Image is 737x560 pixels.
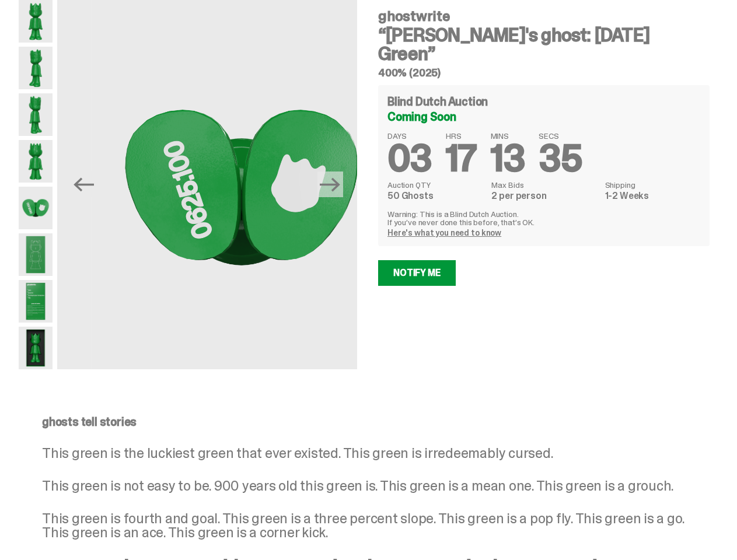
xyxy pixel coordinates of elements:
img: Schrodinger_Green_Hero_9.png [19,233,53,276]
span: HRS [446,132,477,140]
p: This green is fourth and goal. This green is a three percent slope. This green is a pop fly. This... [42,512,686,540]
dt: Max Bids [491,181,598,189]
dt: Auction QTY [387,181,484,189]
h4: ghostwrite [378,9,710,23]
img: Schrodinger_Green_Hero_7.png [19,187,53,229]
div: Coming Soon [387,111,700,123]
h3: “[PERSON_NAME]'s ghost: [DATE] Green” [378,26,710,63]
span: DAYS [387,132,432,140]
a: Here's what you need to know [387,228,501,238]
span: 13 [491,134,525,183]
dd: 2 per person [491,191,598,201]
p: Warning: This is a Blind Dutch Auction. If you’ve never done this before, that’s OK. [387,210,700,226]
p: This green is the luckiest green that ever existed. This green is irredeemably cursed. [42,446,686,460]
img: Schrodinger_Green_Hero_6.png [19,140,53,183]
span: SECS [539,132,582,140]
p: ghosts tell stories [42,416,686,428]
h5: 400% (2025) [378,68,710,78]
span: MINS [491,132,525,140]
span: 35 [539,134,582,183]
a: Notify Me [378,260,456,286]
span: 17 [446,134,477,183]
img: Schrodinger_Green_Hero_2.png [19,47,53,89]
dt: Shipping [605,181,700,189]
img: Schrodinger_Green_Hero_13.png [19,327,53,369]
button: Next [317,171,343,197]
img: Schrodinger_Green_Hero_3.png [19,93,53,136]
dd: 50 Ghosts [387,191,484,201]
h4: Blind Dutch Auction [387,96,488,107]
button: Previous [71,171,97,197]
span: 03 [387,134,432,183]
img: Schrodinger_Green_Hero_12.png [19,280,53,323]
p: This green is not easy to be. 900 years old this green is. This green is a mean one. This green i... [42,479,686,493]
dd: 1-2 Weeks [605,191,700,201]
